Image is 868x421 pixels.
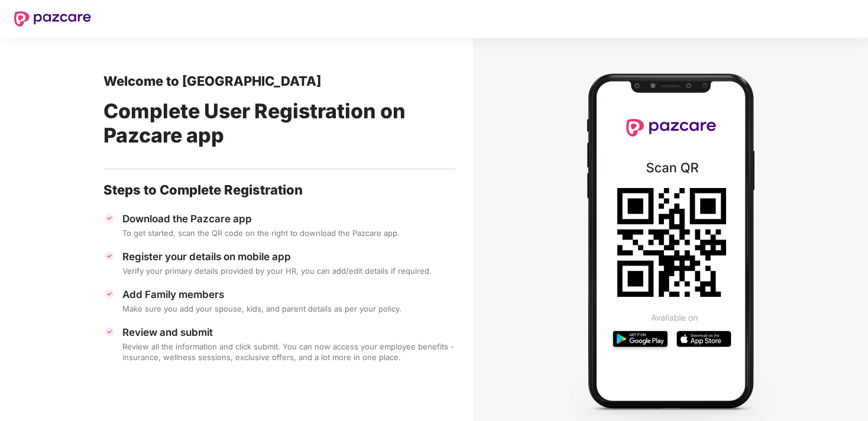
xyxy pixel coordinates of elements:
[103,250,115,262] img: svg+xml;base64,PHN2ZyBpZD0iVGljay0zMngzMiIgeG1sbnM9Imh0dHA6Ly93d3cudzMub3JnLzIwMDAvc3ZnIiB3aWR0aD...
[122,326,455,339] div: Review and submit
[103,288,115,300] img: svg+xml;base64,PHN2ZyBpZD0iVGljay0zMngzMiIgeG1sbnM9Imh0dHA6Ly93d3cudzMub3JnLzIwMDAvc3ZnIiB3aWR0aD...
[122,250,455,263] div: Register your details on mobile app
[122,228,455,238] div: To get started, scan the QR code on the right to download the Pazcare app.
[122,288,455,301] div: Add Family members
[14,11,91,27] img: New Pazcare Logo
[103,212,115,224] img: svg+xml;base64,PHN2ZyBpZD0iVGljay0zMngzMiIgeG1sbnM9Imh0dHA6Ly93d3cudzMub3JnLzIwMDAvc3ZnIiB3aWR0aD...
[122,265,455,276] div: Verify your primary details provided by your HR, you can add/edit details if required.
[103,73,455,89] div: Welcome to [GEOGRAPHIC_DATA]
[122,341,455,362] div: Review all the information and click submit. You can now access your employee benefits - insuranc...
[103,182,455,198] div: Steps to Complete Registration
[122,212,455,225] div: Download the Pazcare app
[103,89,455,161] div: Complete User Registration on Pazcare app
[103,326,115,338] img: svg+xml;base64,PHN2ZyBpZD0iVGljay0zMngzMiIgeG1sbnM9Imh0dHA6Ly93d3cudzMub3JnLzIwMDAvc3ZnIiB3aWR0aD...
[122,303,455,314] div: Make sure you add your spouse, kids, and parent details as per your policy.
